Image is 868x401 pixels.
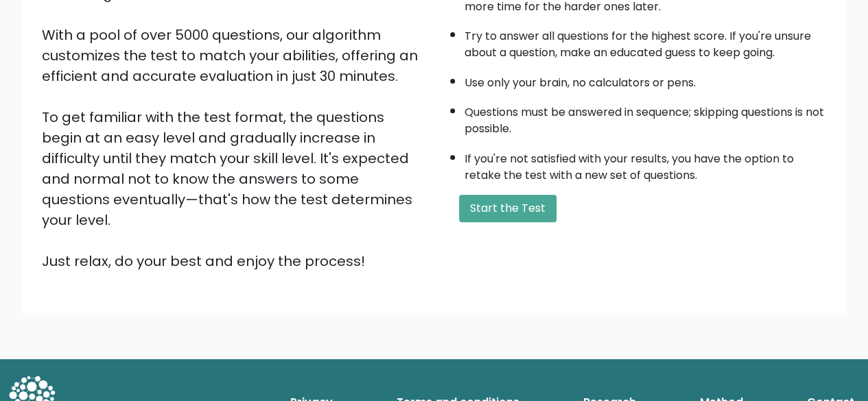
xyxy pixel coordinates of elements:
[459,195,556,222] button: Start the Test
[465,21,827,61] li: Try to answer all questions for the highest score. If you're unsure about a question, make an edu...
[465,144,827,184] li: If you're not satisfied with your results, you have the option to retake the test with a new set ...
[465,68,827,91] li: Use only your brain, no calculators or pens.
[465,97,827,137] li: Questions must be answered in sequence; skipping questions is not possible.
